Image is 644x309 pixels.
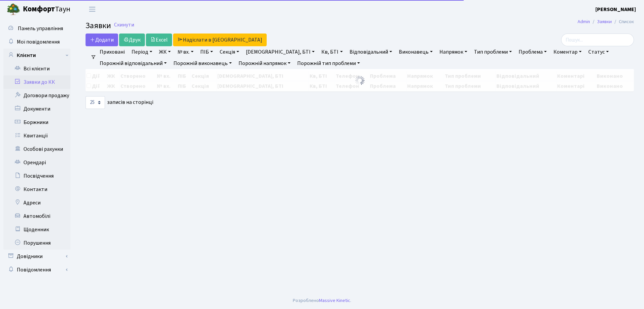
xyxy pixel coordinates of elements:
span: Додати [90,36,114,44]
a: Відповідальний [347,46,395,58]
a: Панель управління [3,22,70,35]
a: Період [129,46,155,58]
b: [PERSON_NAME] [595,6,636,13]
b: Комфорт [23,4,55,14]
a: Виконавець [396,46,435,58]
a: Порожній тип проблеми [294,58,363,69]
a: Admin [578,18,590,25]
a: Клієнти [3,49,70,62]
span: Заявки [86,20,111,32]
a: Проблема [516,46,549,58]
input: Пошук... [561,34,634,46]
a: Заявки до КК [3,75,70,89]
a: Порушення [3,236,70,250]
a: Напрямок [437,46,470,58]
a: Договори продажу [3,89,70,102]
a: Надіслати в [GEOGRAPHIC_DATA] [173,34,267,46]
a: [PERSON_NAME] [595,5,636,13]
a: Довідники [3,250,70,263]
img: logo.png [7,3,20,16]
a: № вх. [175,46,196,58]
select: записів на сторінці [86,96,105,109]
a: Massive Kinetic [319,297,350,304]
li: Список [612,18,634,25]
a: Адреси [3,196,70,209]
a: Автомобілі [3,209,70,223]
a: Друк [119,34,145,46]
a: Повідомлення [3,263,70,276]
a: Посвідчення [3,169,70,183]
a: Статус [586,46,611,58]
a: Документи [3,102,70,116]
a: Контакти [3,183,70,196]
a: Кв, БТІ [319,46,345,58]
span: Таун [23,4,70,15]
a: ЖК [156,46,173,58]
a: [DEMOGRAPHIC_DATA], БТІ [243,46,317,58]
a: Додати [86,34,118,46]
span: Мої повідомлення [17,38,60,46]
span: Панель управління [18,25,63,32]
a: Порожній напрямок [236,58,293,69]
a: ПІБ [198,46,216,58]
a: Заявки [597,18,612,25]
a: Порожній відповідальний [97,58,169,69]
a: Скинути [114,22,134,28]
img: Обробка... [355,75,365,86]
a: Порожній виконавець [171,58,234,69]
a: Коментар [551,46,584,58]
button: Переключити навігацію [84,4,101,15]
a: Особові рахунки [3,142,70,156]
a: Орендарі [3,156,70,169]
a: Щоденник [3,223,70,236]
a: Секція [217,46,242,58]
label: записів на сторінці [86,96,153,109]
a: Тип проблеми [471,46,515,58]
a: Excel [146,34,172,46]
a: Всі клієнти [3,62,70,75]
a: Приховані [97,46,127,58]
nav: breadcrumb [568,15,644,29]
div: Розроблено . [293,297,351,304]
a: Боржники [3,116,70,129]
a: Квитанції [3,129,70,142]
a: Мої повідомлення [3,35,70,49]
